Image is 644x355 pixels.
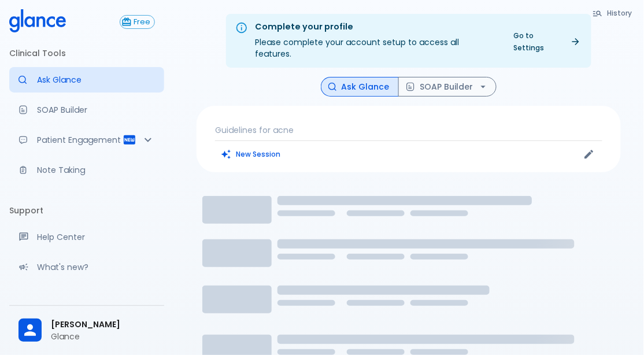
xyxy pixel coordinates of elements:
li: Clinical Tools [9,39,164,67]
a: Moramiz: Find ICD10AM codes instantly [9,67,164,93]
p: Note Taking [37,164,155,176]
button: History [587,5,639,21]
div: Please complete your account setup to access all features. [255,17,497,64]
p: What's new? [37,261,155,273]
button: Edit [580,146,598,163]
span: [PERSON_NAME] [51,319,155,331]
button: SOAP Builder [398,77,497,97]
a: Go to Settings [506,27,587,56]
p: Glance [51,331,155,342]
div: Complete your profile [255,21,497,34]
a: Click to view or change your subscription [120,15,164,29]
a: Docugen: Compose a clinical documentation in seconds [9,97,164,123]
p: Patient Engagement [37,134,123,146]
div: Patient Reports & Referrals [9,127,164,153]
button: Free [120,15,155,29]
li: Support [9,197,164,224]
span: Free [129,18,154,27]
p: Guidelines for acne [215,124,602,136]
a: Get help from our support team [9,224,164,250]
div: Recent updates and feature releases [9,254,164,280]
button: Ask Glance [321,77,399,97]
p: SOAP Builder [37,104,155,116]
p: Ask Glance [37,74,155,86]
button: Clears all inputs and results. [215,146,287,162]
p: Help Center [37,231,155,243]
a: Advanced note-taking [9,157,164,183]
div: [PERSON_NAME]Glance [9,310,164,350]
